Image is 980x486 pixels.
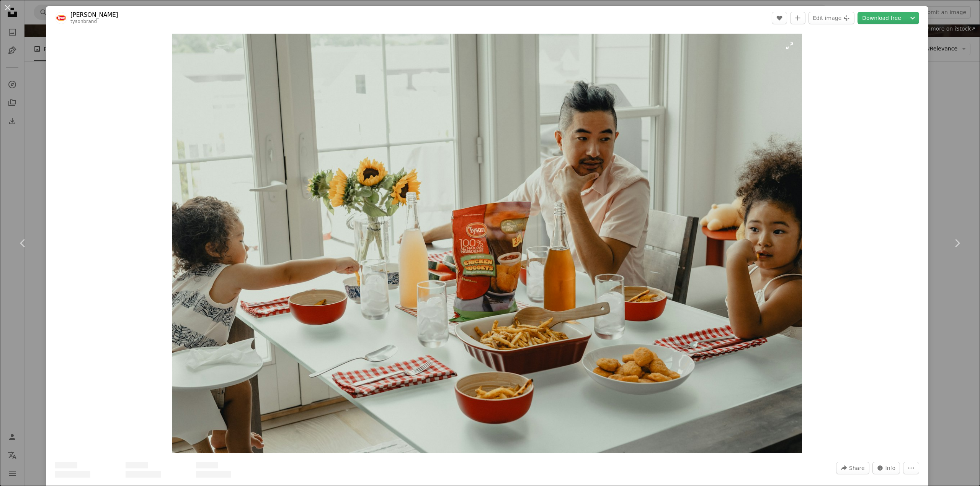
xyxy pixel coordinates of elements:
[55,12,67,24] img: Go to Tyson's profile
[196,471,231,478] span: ––– –––– ––––
[196,462,218,468] span: ––– –– ––
[836,462,869,474] button: Share this image
[172,34,802,453] img: woman in white crew neck t-shirt sitting on chair in front of table with foods
[906,12,919,24] button: Choose download size
[849,462,864,474] span: Share
[55,471,90,478] span: ––– –––– ––––
[872,462,900,474] button: Stats about this image
[808,12,854,24] button: Edit image
[903,462,919,474] button: More Actions
[70,19,97,24] a: tysonbrand
[172,34,802,453] button: Zoom in on this image
[790,12,805,24] button: Add to Collection
[772,12,787,24] button: Like
[885,462,896,474] span: Info
[70,11,118,19] a: [PERSON_NAME]
[55,462,77,468] span: ––– –– ––
[126,462,148,468] span: ––– –– ––
[934,206,980,280] a: Next
[857,12,906,24] a: Download free
[126,471,161,478] span: ––– –––– ––––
